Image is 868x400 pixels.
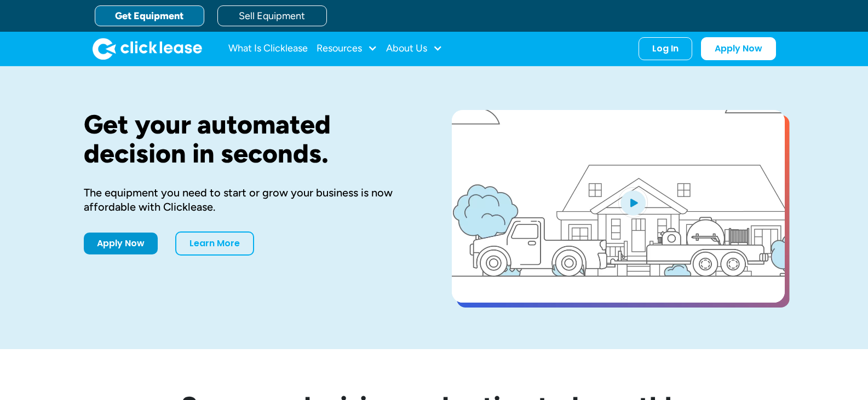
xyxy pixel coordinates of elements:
[93,38,202,60] a: home
[618,187,648,218] img: Blue play button logo on a light blue circular background
[452,110,785,303] a: open lightbox
[652,43,679,54] div: Log In
[386,38,442,60] div: About Us
[317,38,377,60] div: Resources
[175,231,254,256] a: Learn More
[93,38,202,60] img: Clicklease logo
[84,110,417,168] h1: Get your automated decision in seconds.
[95,5,204,26] a: Get Equipment
[228,38,308,60] a: What Is Clicklease
[84,233,158,254] a: Apply Now
[84,185,417,214] div: The equipment you need to start or grow your business is now affordable with Clicklease.
[701,37,776,60] a: Apply Now
[217,5,327,26] a: Sell Equipment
